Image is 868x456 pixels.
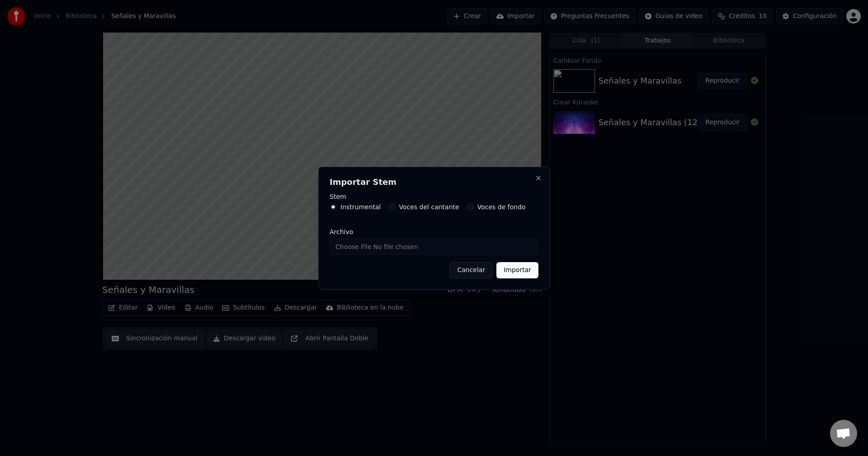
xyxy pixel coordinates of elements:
button: Importar [496,262,538,278]
label: Archivo [330,229,538,235]
label: Instrumental [340,204,381,210]
label: Stem [330,193,538,200]
label: Voces del cantante [399,204,459,210]
h2: Importar Stem [330,178,538,186]
label: Voces de fondo [477,204,526,210]
button: Cancelar [449,262,493,278]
